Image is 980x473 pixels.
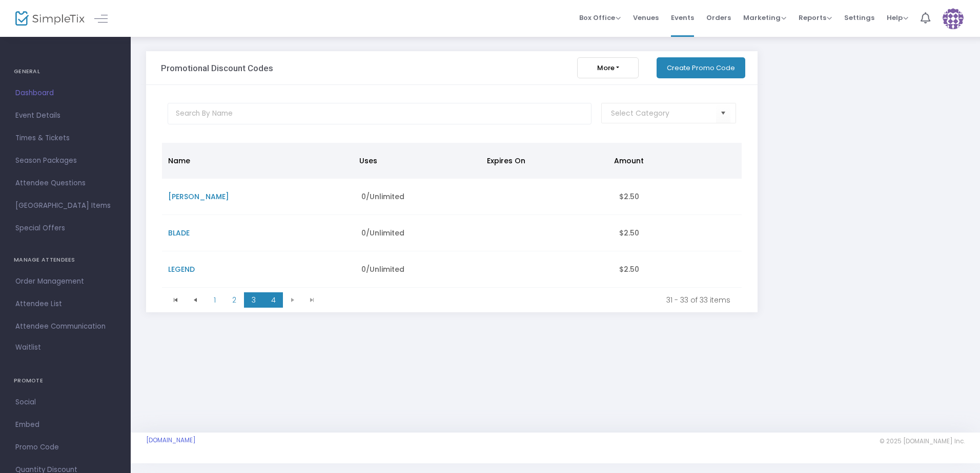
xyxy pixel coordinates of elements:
span: Special Offers [15,222,115,235]
span: Go to the first page [172,296,180,304]
kendo-pager-info: 31 - 33 of 33 items [329,295,730,305]
span: Attendee Questions [15,177,115,190]
span: LEGEND [168,264,195,274]
span: Box Office [579,13,621,23]
h4: PROMOTE [14,371,117,391]
span: 0/Unlimited [361,264,404,274]
span: $2.50 [619,264,639,274]
span: Waitlist [15,342,41,353]
span: Go to the previous page [186,292,205,308]
a: [DOMAIN_NAME] [146,436,196,444]
span: Reports [799,13,832,23]
span: Promo Code [15,441,115,454]
span: 0/Unlimited [361,191,404,202]
div: Data table [162,143,742,288]
span: Venues [633,5,659,31]
span: Season Packages [15,154,115,167]
span: Uses [359,156,377,166]
button: More [577,57,639,78]
h4: MANAGE ATTENDEES [14,250,117,270]
span: Go to the first page [166,292,186,308]
input: Search By Name [168,103,591,124]
span: Attendee Communication [15,320,115,333]
span: Page 3 [244,292,263,308]
span: [GEOGRAPHIC_DATA] Items [15,199,115,212]
span: Go to the previous page [191,296,199,304]
span: Expires On [487,156,525,166]
span: Help [887,13,908,23]
button: Create Promo Code [657,57,745,78]
span: [PERSON_NAME] [168,191,229,202]
span: Settings [844,5,874,31]
span: Page 1 [205,292,224,308]
span: Events [671,5,694,31]
span: Order Management [15,275,115,288]
span: Marketing [743,13,786,23]
span: © 2025 [DOMAIN_NAME] Inc. [880,437,965,445]
span: Social [15,396,115,409]
h4: GENERAL [14,61,117,82]
span: Attendee List [15,297,115,311]
span: Dashboard [15,87,115,100]
span: Name [168,156,190,166]
button: Select [716,103,730,124]
span: Times & Tickets [15,132,115,145]
span: Page 2 [224,292,244,308]
span: Orders [706,5,731,31]
span: Event Details [15,109,115,122]
input: NO DATA FOUND [611,108,716,119]
span: 0/Unlimited [361,228,404,238]
h3: Promotional Discount Codes [161,63,273,73]
span: $2.50 [619,191,639,202]
span: Page 4 [263,292,283,308]
span: Embed [15,418,115,432]
span: BLADE [168,228,190,238]
span: Amount [614,156,644,166]
span: $2.50 [619,228,639,238]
